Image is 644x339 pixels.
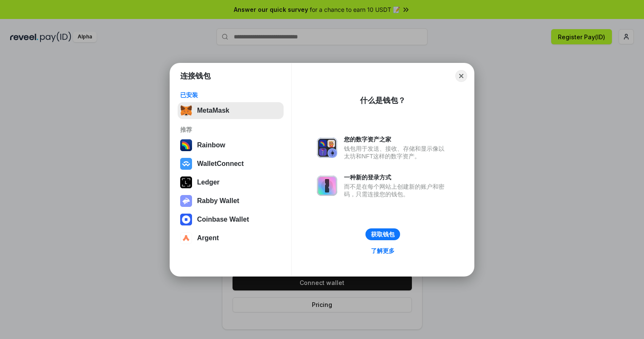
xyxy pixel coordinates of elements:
img: svg+xml,%3Csvg%20xmlns%3D%22http%3A%2F%2Fwww.w3.org%2F2000%2Fsvg%22%20width%3D%2228%22%20height%3... [180,176,192,188]
button: Argent [178,230,284,247]
div: 您的数字资产之家 [344,136,449,143]
div: Argent [197,234,219,242]
div: Rabby Wallet [197,197,239,205]
button: Rabby Wallet [178,193,284,209]
button: 获取钱包 [365,228,400,240]
button: Rainbow [178,137,284,154]
img: svg+xml,%3Csvg%20width%3D%2228%22%20height%3D%2228%22%20viewBox%3D%220%200%2028%2028%22%20fill%3D... [180,214,192,225]
h1: 连接钱包 [180,71,211,81]
img: svg+xml,%3Csvg%20xmlns%3D%22http%3A%2F%2Fwww.w3.org%2F2000%2Fsvg%22%20fill%3D%22none%22%20viewBox... [317,138,337,158]
img: svg+xml,%3Csvg%20xmlns%3D%22http%3A%2F%2Fwww.w3.org%2F2000%2Fsvg%22%20fill%3D%22none%22%20viewBox... [180,195,192,207]
button: MetaMask [178,102,284,119]
div: MetaMask [197,107,229,114]
a: 了解更多 [366,245,400,256]
button: WalletConnect [178,155,284,172]
div: 一种新的登录方式 [344,174,449,181]
div: Rainbow [197,141,225,149]
div: 推荐 [180,126,281,133]
img: svg+xml,%3Csvg%20xmlns%3D%22http%3A%2F%2Fwww.w3.org%2F2000%2Fsvg%22%20fill%3D%22none%22%20viewBox... [317,176,337,196]
div: Ledger [197,179,219,186]
img: svg+xml,%3Csvg%20width%3D%22120%22%20height%3D%22120%22%20viewBox%3D%220%200%20120%20120%22%20fil... [180,139,192,151]
button: Close [455,70,467,82]
button: Coinbase Wallet [178,211,284,228]
img: svg+xml,%3Csvg%20width%3D%2228%22%20height%3D%2228%22%20viewBox%3D%220%200%2028%2028%22%20fill%3D... [180,158,192,170]
div: Coinbase Wallet [197,216,249,223]
div: WalletConnect [197,160,244,168]
div: 已安装 [180,91,281,99]
button: Ledger [178,174,284,191]
div: 什么是钱包？ [360,95,406,106]
img: svg+xml,%3Csvg%20fill%3D%22none%22%20height%3D%2233%22%20viewBox%3D%220%200%2035%2033%22%20width%... [180,105,192,117]
div: 而不是在每个网站上创建新的账户和密码，只需连接您的钱包。 [344,183,449,198]
div: 了解更多 [371,247,395,255]
img: svg+xml,%3Csvg%20width%3D%2228%22%20height%3D%2228%22%20viewBox%3D%220%200%2028%2028%22%20fill%3D... [180,232,192,244]
div: 获取钱包 [371,231,395,238]
div: 钱包用于发送、接收、存储和显示像以太坊和NFT这样的数字资产。 [344,145,449,160]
